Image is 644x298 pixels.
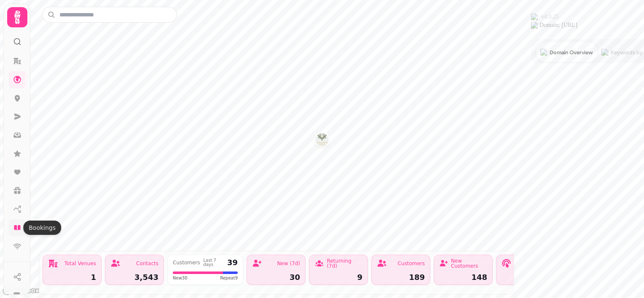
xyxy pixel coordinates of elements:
div: New (7d) [277,261,300,266]
span: New 30 [173,275,188,281]
div: Map marker [315,133,329,149]
div: 1 [48,274,96,281]
div: Bookings [23,221,61,235]
div: Domain Overview [32,50,75,55]
a: Mapbox logo [3,286,40,295]
div: Domain: [URL] [22,22,60,29]
div: 212 [502,274,550,281]
div: Last 7 days [204,258,224,267]
div: Returning (7d) [327,258,362,269]
img: logo_orange.svg [13,13,20,20]
div: 3,543 [110,274,158,281]
div: Customers [173,260,200,265]
div: Customers [397,261,425,266]
span: Repeat 9 [220,275,238,281]
button: Walworth Castle Hotel, Tavern & Beer Garden [315,133,329,146]
div: Keywords by Traffic [93,50,142,55]
div: 9 [314,274,362,281]
div: 30 [252,274,300,281]
div: v 4.0.25 [24,13,41,20]
div: Contacts [136,261,158,266]
div: 189 [377,274,425,281]
div: Total Venues [64,261,96,266]
img: website_grey.svg [13,22,20,29]
img: tab_keywords_by_traffic_grey.svg [84,49,91,56]
div: 39 [227,259,238,266]
div: New Customers [451,258,487,269]
img: tab_domain_overview_orange.svg [23,49,30,56]
div: 148 [439,274,487,281]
